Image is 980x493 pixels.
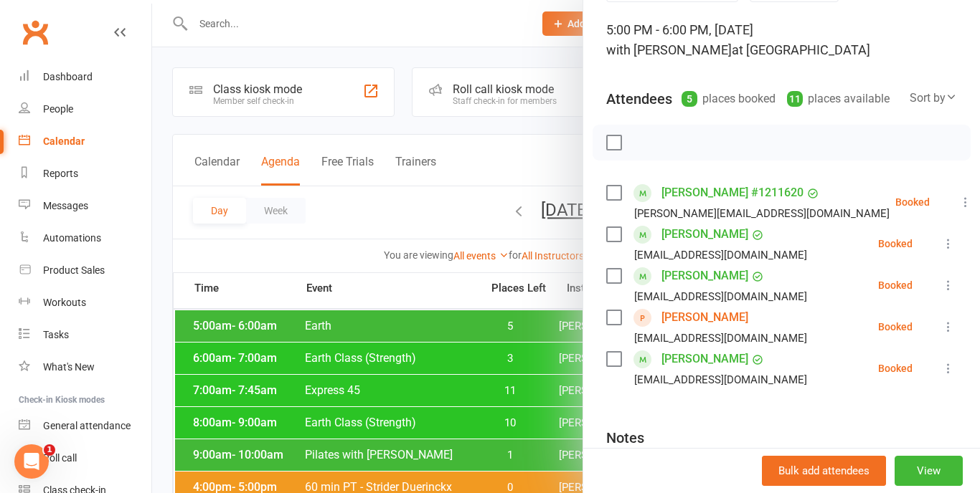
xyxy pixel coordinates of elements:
[19,287,151,319] a: Workouts
[43,71,93,82] div: Dashboard
[878,239,913,249] div: Booked
[19,158,151,190] a: Reports
[634,287,807,306] div: [EMAIL_ADDRESS][DOMAIN_NAME]
[661,306,748,329] a: [PERSON_NAME]
[682,89,776,109] div: places booked
[17,14,53,50] a: Clubworx
[43,452,77,464] div: Roll call
[634,204,890,223] div: [PERSON_NAME][EMAIL_ADDRESS][DOMAIN_NAME]
[661,223,748,246] a: [PERSON_NAME]
[762,456,886,486] button: Bulk add attendees
[19,93,151,125] a: People
[19,319,151,351] a: Tasks
[44,444,55,456] span: 1
[43,329,69,340] div: Tasks
[43,135,85,147] div: Calendar
[19,410,151,442] a: General attendance kiosk mode
[895,456,963,486] button: View
[878,322,913,332] div: Booked
[43,264,105,276] div: Product Sales
[606,20,957,60] div: 5:00 PM - 6:00 PM, [DATE]
[43,232,101,244] div: Automations
[606,89,672,109] div: Attendees
[634,329,807,348] div: [EMAIL_ADDRESS][DOMAIN_NAME]
[43,168,78,179] div: Reports
[878,363,913,373] div: Booked
[787,89,890,109] div: places available
[19,222,151,254] a: Automations
[19,351,151,383] a: What's New
[634,246,807,264] div: [EMAIL_ADDRESS][DOMAIN_NAME]
[19,61,151,93] a: Dashboard
[43,420,131,431] div: General attendance
[634,370,807,389] div: [EMAIL_ADDRESS][DOMAIN_NAME]
[895,197,930,207] div: Booked
[682,91,697,107] div: 5
[43,361,95,373] div: What's New
[732,42,870,57] span: at [GEOGRAPHIC_DATA]
[19,442,151,474] a: Roll call
[14,444,49,479] iframe: Intercom live chat
[910,89,957,107] div: Sort by
[787,91,803,107] div: 11
[661,264,748,287] a: [PERSON_NAME]
[43,297,86,308] div: Workouts
[19,190,151,222] a: Messages
[606,428,644,448] div: Notes
[606,42,732,57] span: with [PERSON_NAME]
[19,125,151,158] a: Calendar
[43,200,88,211] div: Messages
[43,103,73,115] div: People
[661,181,804,204] a: [PERSON_NAME] #1211620
[878,280,913,290] div: Booked
[661,348,748,370] a: [PERSON_NAME]
[19,254,151,287] a: Product Sales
